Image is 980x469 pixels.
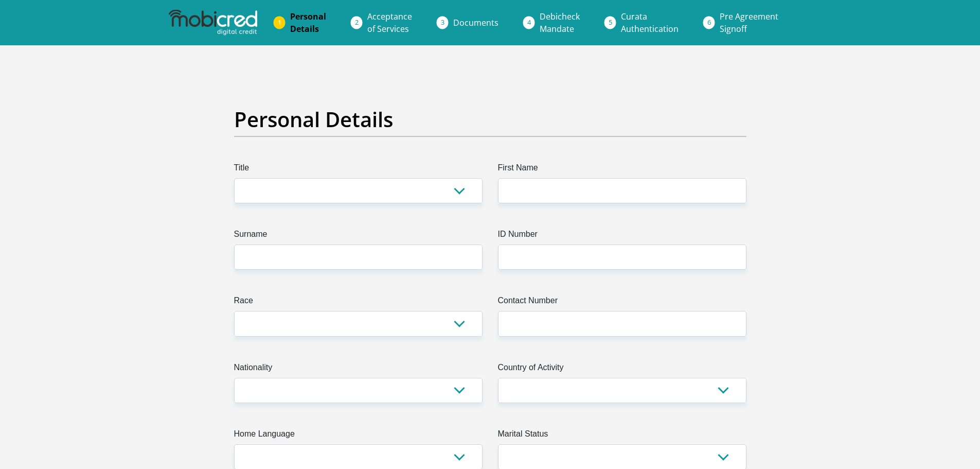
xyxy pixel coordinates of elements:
img: mobicred logo [169,10,257,36]
a: Pre AgreementSignoff [711,6,787,39]
span: Acceptance of Services [367,11,412,34]
label: First Name [498,162,746,178]
input: Contact Number [498,311,746,336]
span: Documents [453,17,498,28]
label: Race [234,294,483,311]
input: ID Number [498,245,746,270]
a: Acceptanceof Services [359,6,420,39]
span: Pre Agreement Signoff [720,11,778,34]
span: Curata Authentication [621,11,679,34]
label: Home Language [234,428,483,444]
label: Surname [234,228,483,245]
a: CurataAuthentication [613,6,687,39]
a: Documents [445,12,507,33]
input: First Name [498,178,746,203]
label: Country of Activity [498,361,746,378]
label: Marital Status [498,428,746,444]
a: PersonalDetails [282,6,334,39]
label: ID Number [498,228,746,245]
input: Surname [234,245,483,270]
label: Contact Number [498,294,746,311]
label: Nationality [234,361,483,378]
h2: Personal Details [234,107,746,132]
label: Title [234,162,483,178]
a: DebicheckMandate [531,6,588,39]
span: Debicheck Mandate [540,11,580,34]
span: Personal Details [290,11,326,34]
